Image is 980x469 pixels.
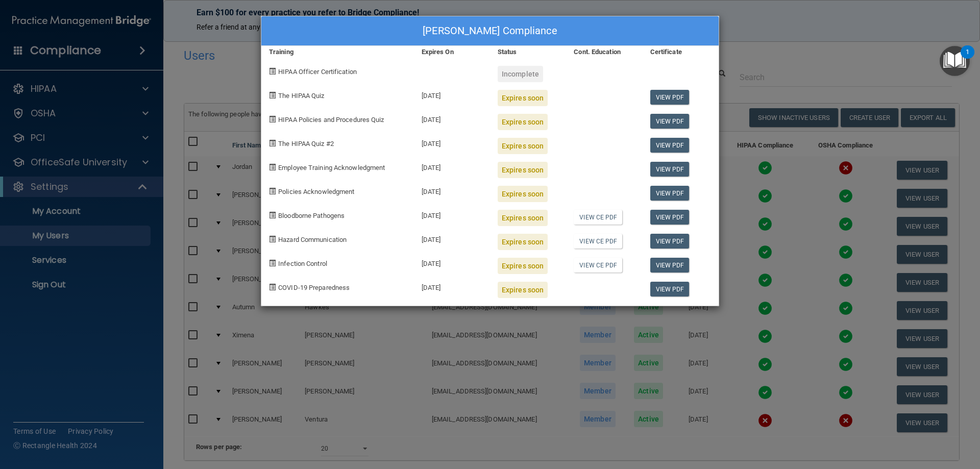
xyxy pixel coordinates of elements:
div: 1 [966,52,969,65]
div: Status [490,46,566,58]
div: Expires soon [498,258,548,274]
div: [DATE] [414,250,490,274]
button: Open Resource Center, 1 new notification [940,46,970,76]
span: The HIPAA Quiz #2 [278,140,334,147]
a: View CE PDF [574,210,622,225]
a: View PDF [650,234,690,249]
div: Cont. Education [566,46,642,58]
div: Expires On [414,46,490,58]
span: Bloodborne Pathogens [278,212,345,219]
a: View PDF [650,138,690,153]
div: [DATE] [414,106,490,130]
a: View PDF [650,258,690,273]
span: HIPAA Policies and Procedures Quiz [278,116,384,124]
div: Incomplete [498,66,543,82]
span: Policies Acknowledgment [278,188,354,195]
a: View PDF [650,210,690,225]
a: View CE PDF [574,234,622,249]
div: Expires soon [498,186,548,202]
div: [DATE] [414,130,490,154]
a: View PDF [650,162,690,177]
a: View PDF [650,114,690,129]
div: Expires soon [498,162,548,178]
span: Infection Control [278,260,327,267]
div: Expires soon [498,90,548,106]
div: [DATE] [414,154,490,178]
div: Expires soon [498,234,548,250]
div: Expires soon [498,282,548,298]
a: View PDF [650,282,690,297]
div: [PERSON_NAME] Compliance [261,16,719,46]
div: Expires soon [498,210,548,226]
div: Training [261,46,414,58]
div: Expires soon [498,114,548,130]
div: [DATE] [414,274,490,298]
span: Hazard Communication [278,236,347,243]
div: Expires soon [498,138,548,154]
a: View CE PDF [574,258,622,273]
div: Certificate [643,46,719,58]
span: HIPAA Officer Certification [278,68,357,76]
a: View PDF [650,186,690,201]
a: View PDF [650,90,690,105]
div: [DATE] [414,202,490,226]
div: [DATE] [414,82,490,106]
div: [DATE] [414,226,490,250]
div: [DATE] [414,178,490,202]
span: COVID-19 Preparedness [278,284,350,291]
span: Employee Training Acknowledgment [278,164,385,171]
span: The HIPAA Quiz [278,92,324,100]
